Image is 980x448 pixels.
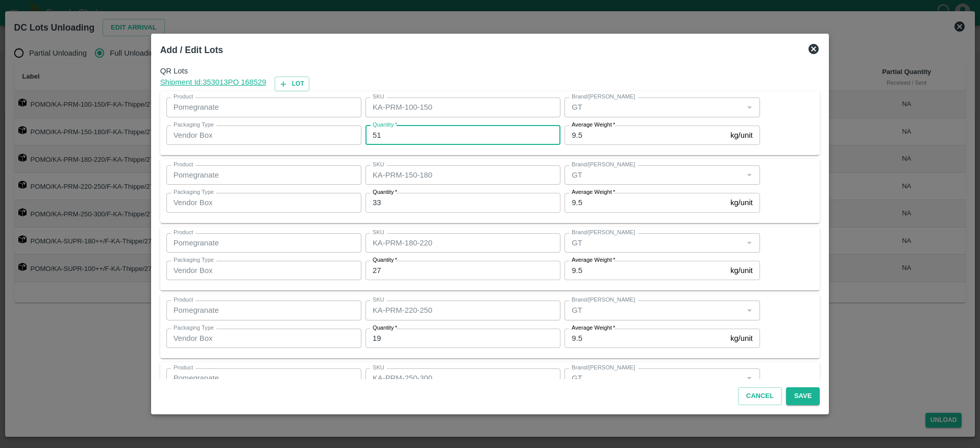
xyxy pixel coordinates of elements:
[572,121,615,129] label: Average Weight
[572,93,635,101] label: Brand/[PERSON_NAME]
[786,387,820,405] button: Save
[568,236,740,250] input: Create Brand/Marka
[373,364,384,372] label: SKU
[160,65,820,77] span: QR Lots
[572,296,635,304] label: Brand/[PERSON_NAME]
[373,161,384,169] label: SKU
[572,161,635,169] label: Brand/[PERSON_NAME]
[174,256,214,264] label: Packaging Type
[174,93,193,101] label: Product
[174,324,214,332] label: Packaging Type
[174,188,214,196] label: Packaging Type
[730,197,753,208] p: kg/unit
[730,130,753,141] p: kg/unit
[373,93,384,101] label: SKU
[174,121,214,129] label: Packaging Type
[568,304,740,317] input: Create Brand/Marka
[373,296,384,304] label: SKU
[174,229,193,237] label: Product
[160,45,223,55] b: Add / Edit Lots
[572,229,635,237] label: Brand/[PERSON_NAME]
[738,387,782,405] button: Cancel
[572,188,615,196] label: Average Weight
[730,333,753,344] p: kg/unit
[572,256,615,264] label: Average Weight
[373,256,397,264] label: Quantity
[160,77,266,91] a: Shipment Id:353013PO 168529
[275,77,309,91] button: Lot
[373,121,397,129] label: Quantity
[373,229,384,237] label: SKU
[572,324,615,332] label: Average Weight
[174,296,193,304] label: Product
[730,265,753,276] p: kg/unit
[373,324,397,332] label: Quantity
[572,364,635,372] label: Brand/[PERSON_NAME]
[174,161,193,169] label: Product
[568,168,740,182] input: Create Brand/Marka
[568,371,740,385] input: Create Brand/Marka
[373,188,397,196] label: Quantity
[568,101,740,114] input: Create Brand/Marka
[174,364,193,372] label: Product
